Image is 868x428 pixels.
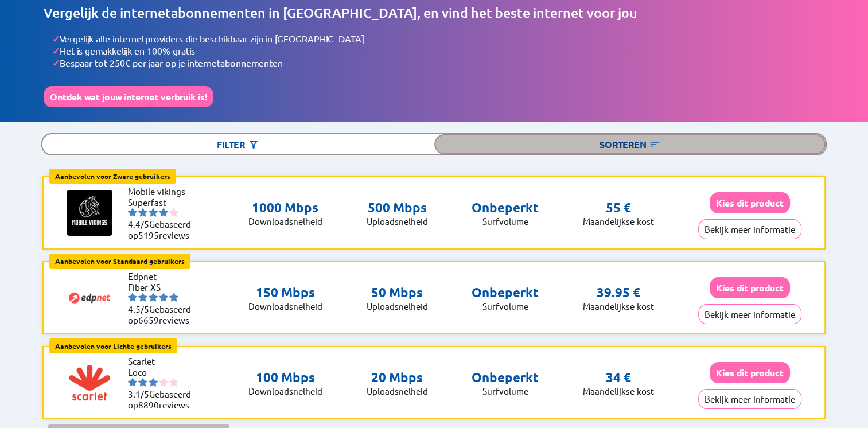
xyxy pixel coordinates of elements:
img: starnr1 [128,208,137,217]
p: Surfvolume [472,301,539,312]
span: 5195 [138,229,159,240]
p: 100 Mbps [248,369,322,386]
span: ✓ [52,45,60,57]
p: Downloadsnelheid [248,301,322,312]
img: starnr2 [138,378,147,387]
li: Gebaseerd op reviews [128,219,197,240]
div: Filter [42,134,434,154]
li: Fiber XS [128,282,197,293]
img: starnr2 [138,293,147,302]
li: Vergelijk alle internetproviders die beschikbaar zijn in [GEOGRAPHIC_DATA] [52,33,825,45]
img: starnr4 [159,293,168,302]
p: 1000 Mbps [248,200,322,216]
p: 50 Mbps [367,285,428,301]
p: Uploadsnelheid [367,301,428,312]
h1: Vergelijk de internetabonnementen in [GEOGRAPHIC_DATA], en vind het beste internet voor jou [44,5,825,21]
button: Kies dit product [710,192,790,213]
p: Uploadsnelheid [367,386,428,396]
p: 39.95 € [597,285,640,301]
button: Kies dit product [710,277,790,298]
p: 55 € [606,200,631,216]
li: Loco [128,367,197,378]
li: Bespaar tot 250€ per jaar op je internetabonnementen [52,57,825,69]
p: Onbeperkt [472,285,539,301]
img: Knop om het internet sorteermenu te openen [649,139,660,150]
p: Downloadsnelheid [248,386,322,396]
span: 4.5/5 [128,304,149,314]
img: starnr1 [128,293,137,302]
p: Uploadsnelheid [367,216,428,227]
img: Knop om het internet filtermenu te openen [248,139,259,150]
li: Gebaseerd op reviews [128,388,197,410]
li: Scarlet [128,356,197,367]
p: Downloadsnelheid [248,216,322,227]
p: Maandelijkse kost [583,216,654,227]
span: ✓ [52,33,60,45]
img: starnr5 [169,293,178,302]
li: Edpnet [128,271,197,282]
a: Bekijk meer informatie [698,309,801,320]
li: Mobile vikings [128,186,197,197]
img: starnr3 [149,293,158,302]
span: ✓ [52,57,60,69]
img: starnr1 [128,378,137,387]
span: 6659 [138,314,159,325]
img: starnr3 [149,208,158,217]
img: starnr3 [149,378,158,387]
p: 500 Mbps [367,200,428,216]
b: Aanbevolen voor Zware gebruikers [55,172,170,181]
img: starnr4 [159,208,168,217]
img: starnr2 [138,208,147,217]
img: starnr5 [169,378,178,387]
button: Bekijk meer informatie [698,304,801,324]
span: 8890 [138,399,159,410]
button: Kies dit product [710,362,790,383]
p: Onbeperkt [472,369,539,386]
p: Surfvolume [472,386,539,396]
button: Ontdek wat jouw internet verbruik is! [44,86,213,107]
a: Bekijk meer informatie [698,394,801,404]
img: Logo of Edpnet [67,275,112,321]
button: Bekijk meer informatie [698,219,801,239]
a: Bekijk meer informatie [698,224,801,235]
p: Maandelijkse kost [583,386,654,396]
b: Aanbevolen voor Lichte gebruikers [55,341,172,351]
span: 4.4/5 [128,219,149,229]
span: 3.1/5 [128,388,149,399]
a: Kies dit product [710,367,790,378]
img: Logo of Scarlet [67,360,112,406]
li: Gebaseerd op reviews [128,304,197,325]
p: 150 Mbps [248,285,322,301]
li: Superfast [128,197,197,208]
a: Kies dit product [710,282,790,293]
img: starnr4 [159,378,168,387]
p: 20 Mbps [367,369,428,386]
button: Bekijk meer informatie [698,389,801,409]
p: 34 € [606,369,631,386]
p: Surfvolume [472,216,539,227]
p: Maandelijkse kost [583,301,654,312]
li: Het is gemakkelijk en 100% gratis [52,45,825,57]
p: Onbeperkt [472,200,539,216]
img: Logo of Mobile vikings [67,190,112,236]
b: Aanbevolen voor Standaard gebruikers [55,256,185,266]
a: Kies dit product [710,197,790,208]
div: Sorteren [434,134,826,154]
img: starnr5 [169,208,178,217]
